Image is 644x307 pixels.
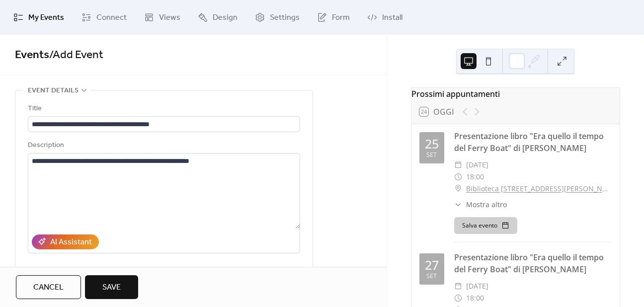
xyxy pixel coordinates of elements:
[310,4,357,31] a: Form
[425,259,439,271] div: 27
[454,251,612,275] div: Presentazione libro "Era quello il tempo del Ferry Boat" di [PERSON_NAME]
[33,282,64,294] span: Cancel
[96,12,127,24] span: Connect
[28,265,298,277] div: Location
[32,234,99,249] button: AI Assistant
[85,275,138,299] button: Save
[454,280,462,292] div: ​
[466,292,484,304] span: 18:00
[454,171,462,183] div: ​
[466,171,484,183] span: 18:00
[332,12,350,24] span: Form
[28,103,298,115] div: Title
[454,159,462,171] div: ​
[16,275,81,299] button: Cancel
[6,4,72,31] a: My Events
[426,152,437,158] div: set
[270,12,300,24] span: Settings
[159,12,180,24] span: Views
[425,138,439,150] div: 25
[382,12,402,24] span: Install
[50,236,92,248] div: AI Assistant
[454,199,507,210] button: ​Mostra altro
[49,44,103,66] span: / Add Event
[454,130,612,154] div: Presentazione libro "Era quello il tempo del Ferry Boat" di [PERSON_NAME]
[411,88,620,100] div: Prossimi appuntamenti
[466,183,612,195] a: Biblioteca [STREET_ADDRESS][PERSON_NAME]
[247,4,307,31] a: Settings
[213,12,238,24] span: Design
[28,85,79,97] span: Event details
[466,159,488,171] span: [DATE]
[137,4,188,31] a: Views
[15,44,49,66] a: Events
[190,4,245,31] a: Design
[360,4,410,31] a: Install
[426,273,437,280] div: set
[466,280,488,292] span: [DATE]
[454,292,462,304] div: ​
[466,199,507,210] span: Mostra altro
[454,183,462,195] div: ​
[28,12,64,24] span: My Events
[74,4,134,31] a: Connect
[102,282,121,294] span: Save
[28,140,298,152] div: Description
[454,217,517,234] button: Salva evento
[454,199,462,210] div: ​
